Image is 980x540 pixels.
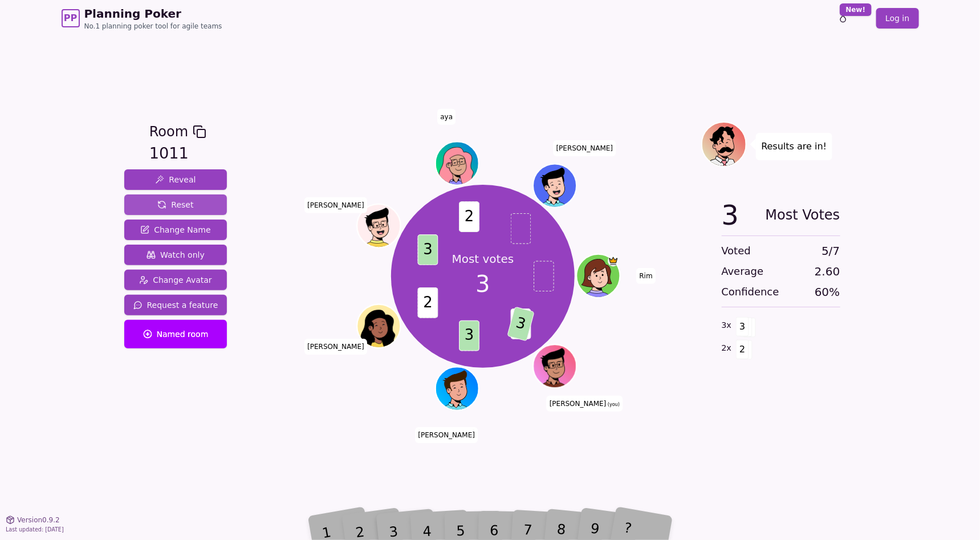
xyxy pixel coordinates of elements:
div: New! [840,3,872,16]
span: 3 [722,201,739,229]
span: 3 x [722,319,732,332]
button: Change Avatar [124,270,227,290]
span: 3 [507,306,535,341]
div: 1011 [149,142,206,165]
span: 2 x [722,342,732,355]
button: Reveal [124,169,227,190]
span: Voted [722,243,751,259]
span: 5 / 7 [822,243,840,259]
p: Results are in! [762,139,827,155]
span: Reveal [155,174,196,185]
span: 2 [418,287,438,318]
span: No.1 planning poker tool for agile teams [84,22,222,31]
span: Click to change your name [554,140,616,156]
span: Confidence [722,284,779,300]
button: Click to change your avatar [534,346,575,387]
span: 2.60 [815,263,840,279]
span: Room [149,121,188,142]
button: Reset [124,194,227,215]
span: Change Avatar [139,274,212,286]
span: 2 [736,340,749,359]
span: PP [64,11,77,25]
span: 3 [459,320,479,351]
span: 3 [475,267,490,301]
span: Click to change your name [415,427,478,443]
span: Click to change your name [304,339,367,355]
span: (you) [607,402,620,407]
a: PPPlanning PokerNo.1 planning poker tool for agile teams [62,6,222,31]
span: 60 % [815,284,840,300]
button: Watch only [124,245,227,265]
button: New! [833,8,853,29]
button: Change Name [124,220,227,240]
span: Rim is the host [608,255,619,266]
span: Most Votes [766,201,840,229]
span: Planning Poker [84,6,222,22]
span: Version 0.9.2 [17,515,60,525]
span: Click to change your name [304,197,367,213]
span: Click to change your name [547,396,623,412]
button: Version0.9.2 [6,515,60,525]
span: Change Name [140,224,210,236]
button: Request a feature [124,295,227,315]
button: Named room [124,320,227,348]
span: Average [722,263,764,279]
span: 3 [418,234,438,265]
span: Click to change your name [437,109,456,125]
span: Named room [143,328,209,340]
p: Most votes [452,251,514,267]
a: Log in [876,8,918,29]
span: Watch only [147,249,205,261]
span: Reset [157,199,193,210]
span: Last updated: [DATE] [6,526,64,533]
span: 3 [736,317,749,336]
span: Request a feature [133,299,218,311]
span: 2 [459,201,479,232]
span: Click to change your name [637,268,656,284]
